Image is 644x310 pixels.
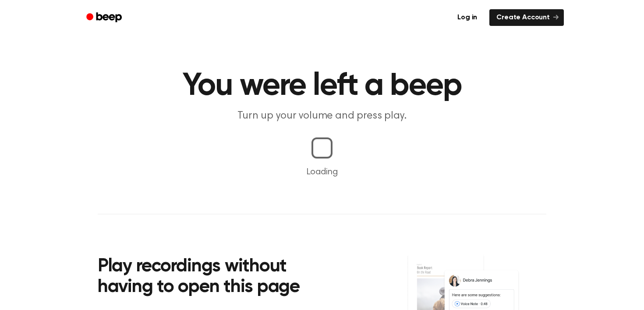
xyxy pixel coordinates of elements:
h2: Play recordings without having to open this page [98,256,334,298]
a: Beep [80,9,130,26]
p: Turn up your volume and press play. [154,109,490,123]
a: Log in [450,9,484,26]
p: Loading [11,166,633,179]
a: Create Account [489,9,564,26]
h1: You were left a beep [98,70,546,102]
